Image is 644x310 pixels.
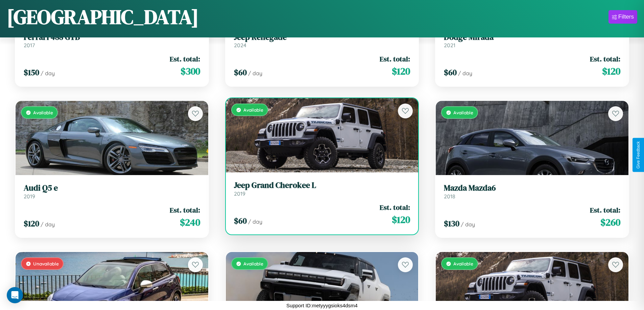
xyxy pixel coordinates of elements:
a: Audi Q5 e2019 [24,183,200,200]
span: $ 150 [24,67,39,78]
a: Dodge Mirada2021 [444,32,620,49]
h3: Mazda Mazda6 [444,183,620,193]
span: Est. total: [380,202,410,212]
span: 2017 [24,42,35,49]
span: $ 130 [444,218,459,229]
a: Mazda Mazda62018 [444,183,620,200]
span: $ 60 [234,67,247,78]
a: Jeep Grand Cherokee L2019 [234,180,410,197]
a: Ferrari 488 GTB2017 [24,32,200,49]
span: 2018 [444,193,455,200]
span: $ 60 [234,215,247,226]
h3: Audi Q5 e [24,183,200,193]
span: 2019 [24,193,35,200]
span: 2024 [234,42,246,49]
span: / day [248,218,262,225]
span: / day [248,70,262,77]
span: / day [41,221,55,228]
span: $ 120 [392,64,410,78]
p: Support ID: metyyygsioks4dsm4 [286,301,358,310]
div: Filters [618,13,634,20]
span: Est. total: [590,54,620,64]
span: $ 260 [600,216,620,229]
span: $ 300 [181,64,200,78]
span: Est. total: [380,54,410,64]
span: Available [453,261,473,266]
span: 2021 [444,42,455,49]
span: / day [41,70,55,77]
span: $ 120 [392,213,410,226]
span: 2019 [234,190,245,197]
span: $ 120 [602,64,620,78]
span: Est. total: [170,54,200,64]
span: Available [243,261,263,266]
span: Est. total: [590,205,620,215]
span: Est. total: [170,205,200,215]
span: Available [453,110,473,115]
h3: Jeep Grand Cherokee L [234,180,410,190]
div: Give Feedback [636,141,641,169]
span: $ 120 [24,218,39,229]
span: / day [458,70,472,77]
button: Filters [609,10,637,24]
h1: [GEOGRAPHIC_DATA] [7,3,199,31]
div: Open Intercom Messenger [7,287,23,303]
span: Available [243,107,263,113]
span: $ 240 [180,216,200,229]
a: Jeep Renegade2024 [234,32,410,49]
span: / day [461,221,475,228]
span: Available [33,110,53,115]
span: Unavailable [33,261,59,266]
span: $ 60 [444,67,457,78]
